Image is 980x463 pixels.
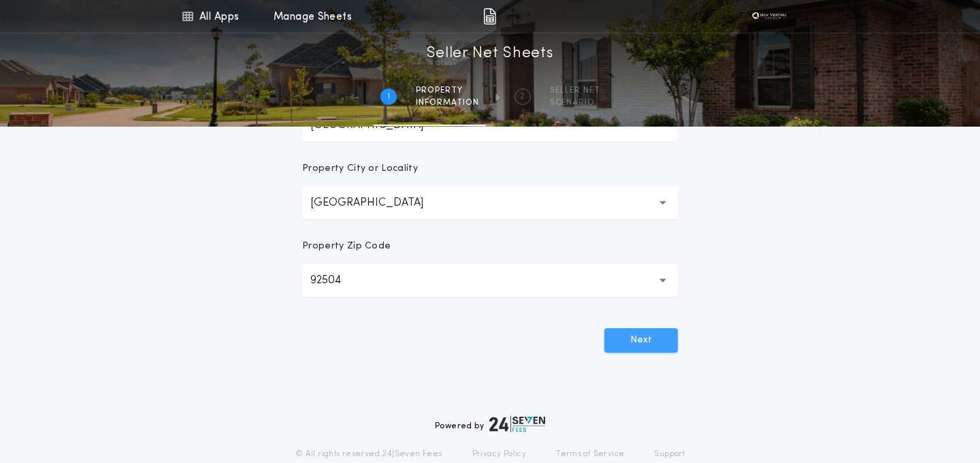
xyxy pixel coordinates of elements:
h1: Seller Net Sheets [427,43,554,65]
span: Property [416,85,479,96]
img: vs-icon [749,10,790,23]
p: 92504 [310,272,363,289]
a: Support [654,449,685,460]
h2: 1 [387,91,390,102]
span: SELLER NET [550,85,600,96]
button: [GEOGRAPHIC_DATA] [302,187,678,219]
div: Powered by [435,416,545,432]
p: Property City or Locality [302,162,418,176]
a: Privacy Policy [472,449,527,460]
button: Next [604,328,678,353]
img: logo [489,416,545,432]
p: Property Zip Code [302,240,391,253]
span: information [416,97,479,108]
button: 92504 [302,264,678,297]
p: © All rights reserved. 24|Seven Fees [295,449,442,460]
p: [GEOGRAPHIC_DATA] [310,195,445,211]
h2: 2 [520,91,525,102]
a: Terms of Service [556,449,624,460]
span: SCENARIO [550,97,600,108]
img: img [483,8,496,25]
